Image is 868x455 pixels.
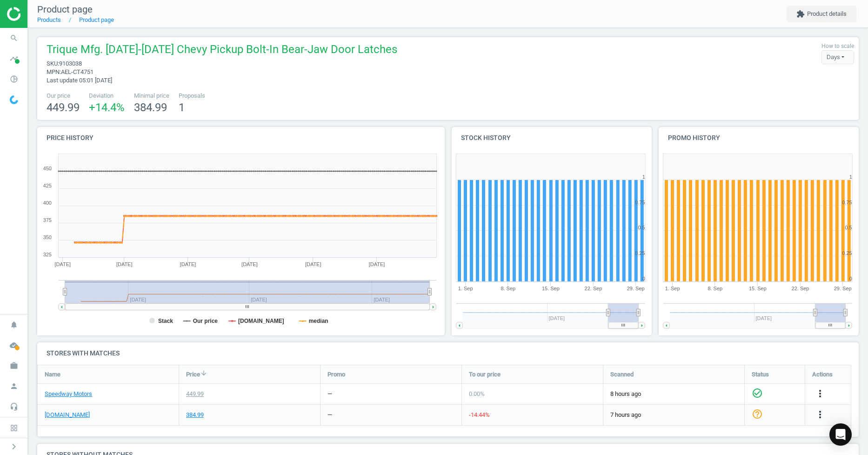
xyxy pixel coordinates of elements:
[89,92,125,100] span: Deviation
[8,441,20,452] i: chevron_right
[610,411,737,419] span: 7 hours ago
[43,166,52,171] text: 450
[47,68,61,75] span: mpn :
[200,369,207,377] i: arrow_downward
[752,370,769,378] span: Status
[821,50,854,64] div: Days
[749,286,767,291] tspan: 15. Sep
[45,390,92,398] a: Speedway Motors
[10,95,18,104] img: wGWNvw8QSZomAAAAABJRU5ErkJggg==
[5,316,23,334] i: notifications
[5,70,23,88] i: pie_chart_outlined
[59,60,82,67] span: 9103038
[55,261,71,267] tspan: [DATE]
[186,370,200,378] span: Price
[5,398,23,415] i: headset_mic
[815,388,826,400] button: more_vert
[752,408,763,419] i: help_outline
[469,370,501,378] span: To our price
[327,370,345,378] span: Promo
[642,276,645,281] text: 0
[43,200,52,206] text: 400
[61,68,93,75] span: AEL-CT4751
[238,318,284,324] tspan: [DOMAIN_NAME]
[37,4,93,15] span: Product page
[842,200,852,205] text: 0.75
[5,336,23,354] i: cloud_done
[179,92,205,100] span: Proposals
[327,390,332,398] div: —
[659,127,859,149] h4: Promo history
[627,286,644,291] tspan: 29. Sep
[584,286,602,291] tspan: 22. Sep
[469,411,490,418] span: -14.44 %
[43,183,52,188] text: 425
[47,92,80,100] span: Our price
[638,225,645,230] text: 0.5
[452,127,652,149] h4: Stock history
[635,200,645,205] text: 0.75
[458,286,473,291] tspan: 1. Sep
[37,16,61,23] a: Products
[812,370,833,378] span: Actions
[821,42,854,50] label: How to scale
[815,409,826,420] i: more_vert
[815,388,826,399] i: more_vert
[610,370,634,378] span: Scanned
[116,261,133,267] tspan: [DATE]
[134,92,169,100] span: Minimal price
[845,225,852,230] text: 0.5
[180,261,196,267] tspan: [DATE]
[179,101,185,114] span: 1
[134,101,167,114] span: 384.99
[89,101,125,114] span: +14.4 %
[752,387,763,398] i: check_circle_outline
[7,7,73,21] img: ajHJNr6hYgQAAAAASUVORK5CYII=
[791,286,809,291] tspan: 22. Sep
[186,411,204,419] div: 384.99
[45,411,90,419] a: [DOMAIN_NAME]
[193,318,218,324] tspan: Our price
[47,101,80,114] span: 449.99
[47,77,112,84] span: Last update 05:01 [DATE]
[158,318,173,324] tspan: Stack
[309,318,328,324] tspan: median
[37,342,859,364] h4: Stores with matches
[815,409,826,421] button: more_vert
[2,441,26,453] button: chevron_right
[849,276,852,281] text: 0
[79,16,114,23] a: Product page
[37,127,445,149] h4: Price history
[369,261,385,267] tspan: [DATE]
[635,250,645,256] text: 0.25
[5,29,23,47] i: search
[186,390,204,398] div: 449.99
[834,286,852,291] tspan: 29. Sep
[469,390,485,397] span: 0.00 %
[708,286,722,291] tspan: 8. Sep
[5,377,23,395] i: person
[43,234,52,240] text: 350
[829,423,852,446] div: Open Intercom Messenger
[43,252,52,257] text: 325
[787,6,856,22] button: extensionProduct details
[47,60,59,67] span: sku :
[642,174,645,180] text: 1
[501,286,515,291] tspan: 8. Sep
[542,286,560,291] tspan: 15. Sep
[43,217,52,223] text: 375
[305,261,321,267] tspan: [DATE]
[842,250,852,256] text: 0.25
[47,42,397,60] span: Trique Mfg. [DATE]-[DATE] Chevy Pickup Bolt-In Bear-Jaw Door Latches
[241,261,258,267] tspan: [DATE]
[665,286,680,291] tspan: 1. Sep
[327,411,332,419] div: —
[5,357,23,375] i: work
[5,50,23,67] i: timeline
[610,390,737,398] span: 8 hours ago
[849,174,852,180] text: 1
[796,10,805,18] i: extension
[45,370,60,378] span: Name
